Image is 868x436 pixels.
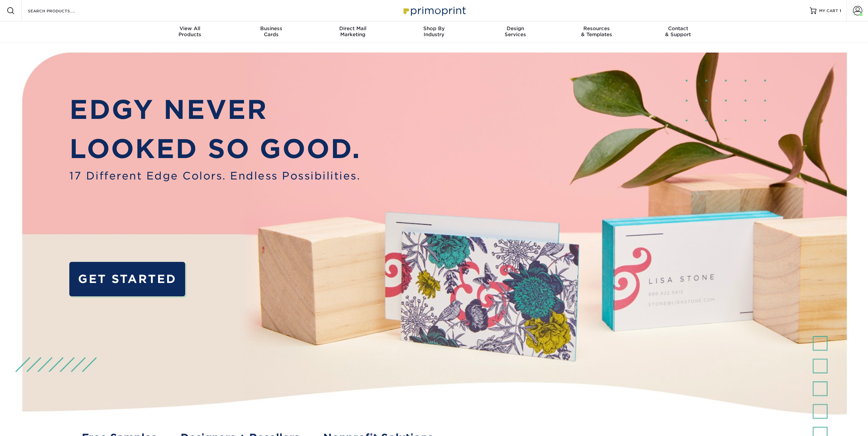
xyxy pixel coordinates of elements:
[393,21,475,43] a: Shop ByIndustry
[69,90,361,129] p: EDGY NEVER
[840,8,841,13] span: 1
[819,8,838,14] span: MY CART
[637,25,719,38] div: & Support
[231,25,312,31] span: Business
[69,262,185,296] a: GET STARTED
[149,25,231,38] div: Products
[231,25,312,38] div: Cards
[475,25,556,38] div: Services
[312,25,393,31] span: Direct Mail
[149,21,231,43] a: View AllProducts
[556,25,637,31] span: Resources
[475,21,556,43] a: DesignServices
[69,129,361,168] p: LOOKED SO GOOD.
[69,168,361,184] span: 17 Different Edge Colors. Endless Possibilities.
[556,21,637,43] a: Resources& Templates
[149,25,231,31] span: View All
[475,25,556,31] span: Design
[312,21,393,43] a: Direct MailMarketing
[231,21,312,43] a: BusinessCards
[637,21,719,43] a: Contact& Support
[401,3,467,18] img: Primoprint
[27,7,92,15] input: SEARCH PRODUCTS.....
[393,25,475,31] span: Shop By
[637,25,719,31] span: Contact
[312,25,393,38] div: Marketing
[556,25,637,38] div: & Templates
[393,25,475,38] div: Industry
